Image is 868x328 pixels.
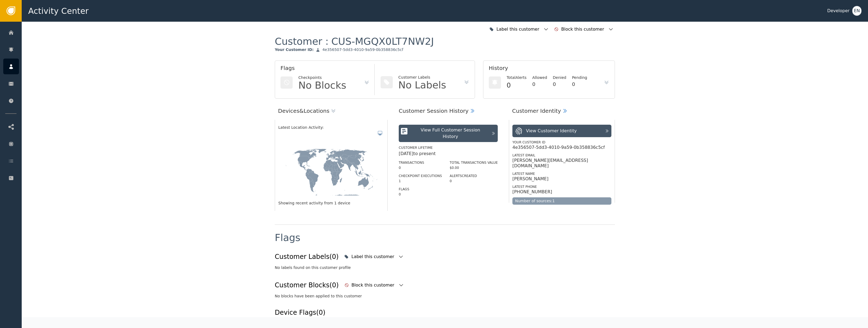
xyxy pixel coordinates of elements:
[275,233,300,243] div: Flags
[331,35,434,47] div: CUS-MGQX0LT7NW2J
[280,64,369,75] div: Flags
[450,179,498,184] div: 0
[572,75,587,81] div: Pending
[532,75,547,81] div: Allowed
[512,107,561,115] div: Customer Identity
[275,293,615,299] div: No blocks have been applied to this customer
[512,184,611,189] div: Latest Phone
[275,280,339,290] div: Customer Blocks (0)
[532,81,547,88] div: 0
[512,176,548,182] div: [PERSON_NAME]
[852,6,861,16] button: EN
[399,192,442,197] div: 0
[553,75,566,81] div: Denied
[352,282,396,288] div: Block this customer
[275,265,615,271] div: No labels found on this customer profile
[275,35,434,47] div: Customer :
[512,140,611,145] div: Your Customer ID
[512,189,552,195] div: [PHONE_NUMBER]
[398,75,446,80] div: Customer Labels
[488,23,550,35] button: Label this customer
[450,174,477,178] label: Alerts Created
[322,47,403,52] div: 4e356507-5dd3-4010-9a59-0b358836c5cf
[275,308,421,317] div: Device Flags (0)
[399,174,442,178] label: Checkpoint Executions
[512,197,611,205] div: Number of sources: 1
[399,146,433,150] label: Customer Lifetime
[278,125,384,130] div: Latest Location Activity:
[512,153,611,158] div: Latest Email
[28,5,89,17] span: Activity Center
[450,165,498,170] div: $0.00
[526,128,577,134] div: View Customer Identity
[351,253,395,260] div: Label this customer
[489,64,609,75] div: History
[399,187,409,191] label: Flags
[399,107,468,115] div: Customer Session History
[399,161,424,165] label: Transactions
[399,125,498,142] button: View Full Customer Session History
[827,8,850,14] div: Developer
[343,251,405,263] button: Label this customer
[399,165,442,170] div: 0
[398,80,446,90] div: No Labels
[496,26,541,33] div: Label this customer
[278,107,329,115] div: Devices & Locations
[275,47,314,52] div: Your Customer ID :
[275,252,339,262] div: Customer Labels (0)
[298,81,346,90] div: No Blocks
[512,171,611,176] div: Latest Name
[512,158,611,169] div: [PERSON_NAME][EMAIL_ADDRESS][DOMAIN_NAME]
[553,23,615,35] button: Block this customer
[553,81,566,88] div: 0
[298,75,346,81] div: Checkpoints
[399,179,442,184] div: 1
[561,26,605,33] div: Block this customer
[507,81,526,90] div: 0
[512,145,605,150] div: 4e356507-5dd3-4010-9a59-0b358836c5cf
[343,279,405,291] button: Block this customer
[572,81,587,88] div: 0
[450,161,498,165] label: Total Transactions Value
[512,125,611,137] button: View Customer Identity
[278,200,384,206] div: Showing recent activity from 1 device
[507,75,526,81] div: Total Alerts
[412,127,489,140] div: View Full Customer Session History
[399,150,498,157] div: [DATE] to present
